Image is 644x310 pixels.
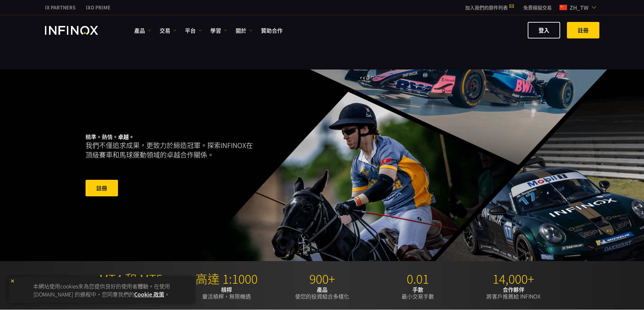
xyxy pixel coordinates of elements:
[185,26,202,34] a: 平台
[10,279,15,283] img: yellow close icon
[86,271,176,286] p: MT4 和 MT5
[373,286,463,300] p: 最小交易手數
[118,133,134,141] strong: 卓越。
[86,180,118,196] a: 註冊
[181,286,272,300] p: 靈活槓桿，無限機遇
[468,271,559,286] p: 14,000+
[81,4,116,11] a: INFINOX
[468,286,559,300] p: 將客戶推薦給 INFINOX
[528,22,560,38] a: 登入
[236,26,253,34] a: 關於
[86,122,299,208] div: 精準。熱情。
[40,4,81,11] a: INFINOX
[134,290,164,298] a: Cookie 政策
[261,26,283,34] a: 贊助合作
[134,26,151,34] a: 產品
[160,26,176,34] a: 交易
[317,285,328,293] strong: 產品
[12,280,191,300] p: 本網站使用cookies來為您提供良好的使用者體驗。在使用 [DOMAIN_NAME] 的過程中，您同意我們的 。
[460,4,518,11] a: 加入我們的郵件列表
[45,26,114,35] a: INFINOX Logo
[412,285,423,293] strong: 手數
[567,3,591,11] span: zh_tw
[86,141,256,160] p: 我們不僅追求成果，更致力於締造冠軍。探索INFINOX在頂級賽車和馬球運動領域的卓越合作關係。
[503,285,524,293] strong: 合作夥伴
[277,271,367,286] p: 900+
[373,271,463,286] p: 0.01
[221,285,232,293] strong: 槓桿
[277,286,367,300] p: 使您的投資組合多樣化
[210,26,227,34] a: 學習
[567,22,599,38] a: 註冊
[518,4,557,11] a: INFINOX MENU
[181,271,272,286] p: 高達 1:1000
